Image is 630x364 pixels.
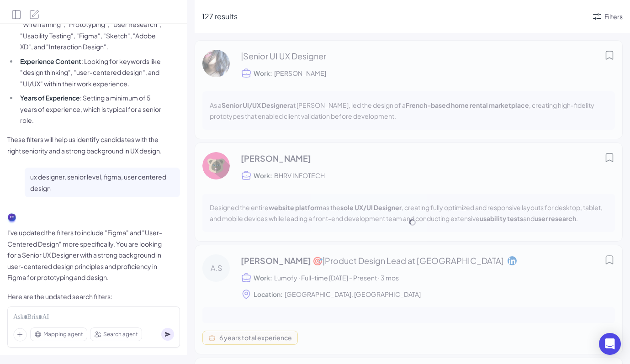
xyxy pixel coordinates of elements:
strong: Experience Content [20,57,81,65]
span: Search agent [103,330,138,338]
p: Here are the updated search filters: [7,291,163,302]
span: Mapping agent [43,330,83,338]
button: New Search [29,9,40,20]
button: Open Side Panel [11,9,22,20]
li: : Setting a minimum of 5 years of experience, which is typical for a senior role. [18,92,163,126]
p: I've updated the filters to include "Figma" and "User-Centered Design" more specifically. You are... [7,227,163,283]
p: ux designer, senior level, figma, user centered design [30,171,175,194]
div: Filters [604,12,623,21]
span: 127 results [202,11,238,21]
strong: Years of Experience [20,94,80,102]
div: Open Intercom Messenger [599,333,621,355]
p: These filters will help us identify candidates with the right seniority and a strong background i... [7,134,163,156]
li: : Looking for keywords like "design thinking", "user-centered design", and "UI/UX" within their w... [18,56,163,90]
